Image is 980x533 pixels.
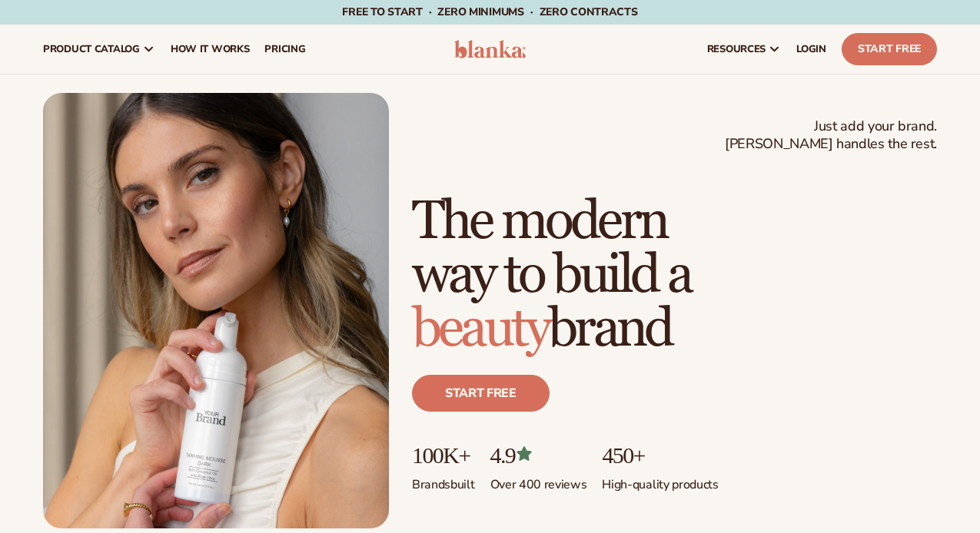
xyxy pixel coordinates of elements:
[412,468,475,493] p: Brands built
[707,43,766,55] span: resources
[43,93,389,528] img: Female holding tanning mousse.
[412,195,937,356] h1: The modern way to build a brand
[35,25,163,74] a: product catalog
[454,40,527,58] img: logo
[264,43,305,55] span: pricing
[725,118,937,154] span: Just add your brand. [PERSON_NAME] handles the rest.
[412,375,550,412] a: Start free
[171,43,250,55] span: How It Works
[490,442,587,468] p: 4.9
[842,33,937,65] a: Start Free
[257,25,313,74] a: pricing
[789,25,834,74] a: LOGIN
[163,25,257,74] a: How It Works
[602,468,718,493] p: High-quality products
[342,5,637,19] span: Free to start · ZERO minimums · ZERO contracts
[602,442,718,468] p: 450+
[412,442,475,468] p: 100K+
[412,296,548,362] span: beauty
[43,43,140,55] span: product catalog
[490,468,587,493] p: Over 400 reviews
[796,43,826,55] span: LOGIN
[699,25,789,74] a: resources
